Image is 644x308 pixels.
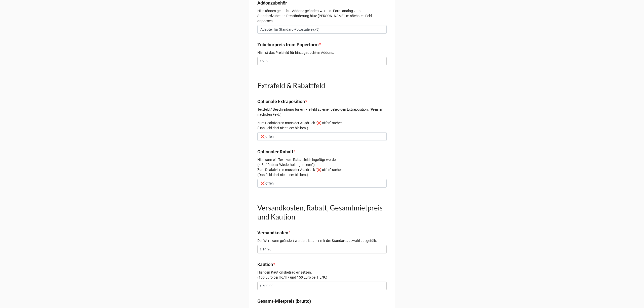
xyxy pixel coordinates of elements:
[257,107,387,117] p: Textfeld / Beschreibung für ein Freifeld zu einer beliebigen Extraposition. (Preis im nächsten Fe...
[257,98,305,105] label: Optionale Extraposition
[257,120,387,130] p: Zum Deaktivieren muss der Ausdruck “❌ offen” stehen. (Das Feld darf nicht leer bleiben.)
[257,298,311,304] b: Gesamt-Mietpreis (brutto)
[257,50,387,55] p: Hier ist das Preisfeld für hinzugebuchten Addons.
[257,157,387,177] p: Hier kann ein Text zum Rabattfeld eingefügt werden. (z.B.: “Rabatt-Wiederholungsmieter”) Zum Deak...
[257,41,319,48] label: Zubehörpreis from Paperform
[257,238,387,243] p: Der Wert kann geändert werden, ist aber mit der Standardauswahl ausgefüllt.
[257,148,293,155] label: Optionaler Rabatt
[257,81,387,90] h1: Extrafeld & Rabattfeld
[257,8,387,23] p: Hier können gebuchte Addons geändert werden. Form analog zum Standardzubehör. Preisänderung bitte...
[257,261,273,268] label: Kaution
[257,229,288,236] label: Versandkosten
[257,270,387,280] p: Hier den Kautionsbetrag einsetzen. (100 Euro bei H6/H7 und 150 Euro bei H8/9.)
[257,203,387,221] h1: Versandkosten, Rabatt, Gesamtmietpreis und Kaution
